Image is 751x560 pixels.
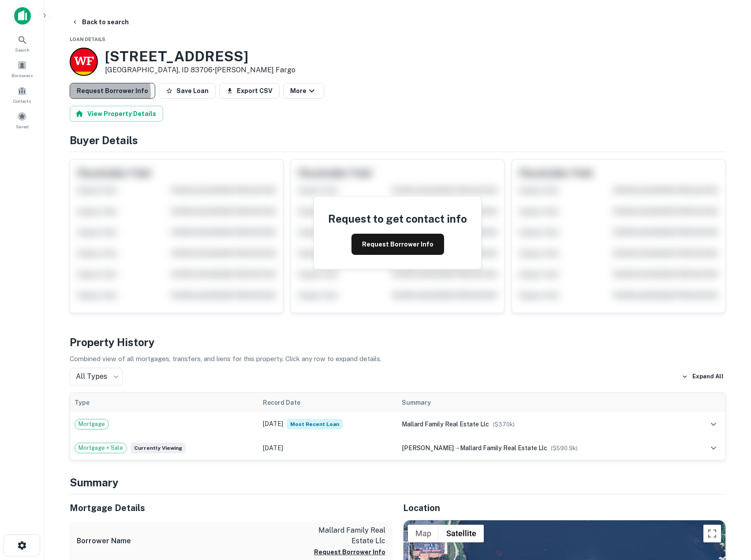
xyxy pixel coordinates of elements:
button: Request Borrower Info [351,234,444,255]
iframe: Chat Widget [707,489,751,532]
button: Toggle fullscreen view [703,525,721,542]
img: capitalize-icon.png [14,7,31,25]
button: Show street map [408,525,439,542]
td: [DATE] [258,436,398,460]
span: Borrowers [11,72,33,79]
p: mallard family real estate llc [306,525,385,546]
button: More [283,83,324,99]
h6: Borrower Name [77,536,131,546]
p: [GEOGRAPHIC_DATA], ID 83706 • [105,65,295,75]
div: → [402,443,683,453]
a: [PERSON_NAME] Fargo [215,66,295,74]
h4: Request to get contact info [328,211,467,227]
button: View Property Details [70,106,163,122]
span: Loan Details [70,37,105,42]
button: expand row [706,441,721,455]
span: Contacts [13,97,31,105]
button: Save Loan [159,83,216,99]
button: Request Borrower Info [314,547,385,557]
button: Back to search [68,14,132,30]
th: Summary [397,393,687,412]
div: All Types [70,368,123,385]
a: Borrowers [3,57,41,81]
h4: Buyer Details [70,132,726,148]
button: expand row [706,417,721,432]
span: Mortgage + Sale [75,444,127,452]
h3: [STREET_ADDRESS] [105,48,295,65]
span: Saved [16,123,29,130]
span: ($ 590.9k ) [551,445,578,452]
button: Expand All [680,370,726,383]
p: Combined view of all mortgages, transfers, and liens for this property. Click any row to expand d... [70,354,726,364]
a: Saved [3,108,41,132]
h5: Mortgage Details [70,501,392,515]
span: mallard family real estate llc [460,444,547,452]
span: Most Recent Loan [287,419,343,429]
button: Request Borrower Info [70,83,155,99]
span: Search [15,46,30,53]
button: Export CSV [219,83,280,99]
th: Record Date [258,393,398,412]
span: mallard family real estate llc [402,421,489,428]
button: Show satellite imagery [439,525,484,542]
span: Mortgage [75,420,108,429]
span: Currently viewing [131,443,186,453]
h4: Property History [70,334,726,350]
h5: Location [403,501,726,515]
h4: Summary [70,474,726,490]
span: ($ 370k ) [493,421,515,428]
th: Type [70,393,258,412]
a: Contacts [3,82,41,106]
span: [PERSON_NAME] [402,444,454,452]
a: Search [3,31,41,55]
td: [DATE] [258,412,398,436]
